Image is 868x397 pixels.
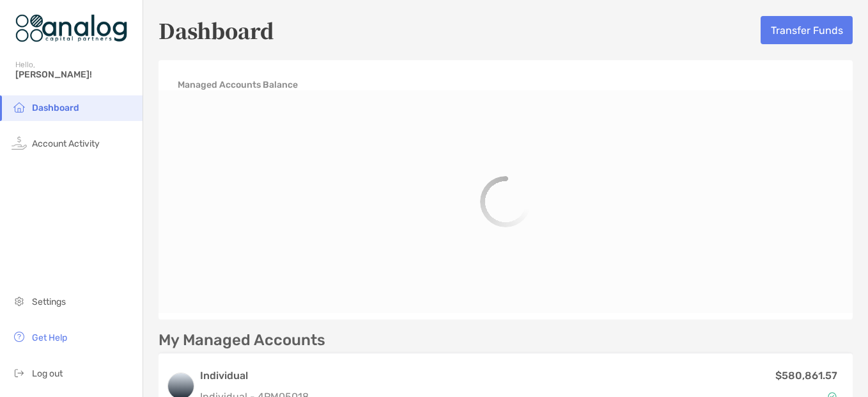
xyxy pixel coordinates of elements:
[32,102,79,113] span: Dashboard
[32,332,67,343] span: Get Help
[12,329,27,344] img: get-help icon
[200,368,309,384] h3: Individual
[12,365,27,380] img: logout icon
[12,135,27,150] img: activity icon
[159,15,274,45] h5: Dashboard
[32,368,63,379] span: Log out
[775,368,837,384] p: $580,861.57
[32,138,100,149] span: Account Activity
[32,296,66,307] span: Settings
[15,5,127,51] img: Zoe Logo
[12,99,27,115] img: household icon
[159,332,325,348] p: My Managed Accounts
[178,79,298,90] h4: Managed Accounts Balance
[15,69,135,80] span: [PERSON_NAME]!
[12,293,27,309] img: settings icon
[761,16,853,44] button: Transfer Funds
